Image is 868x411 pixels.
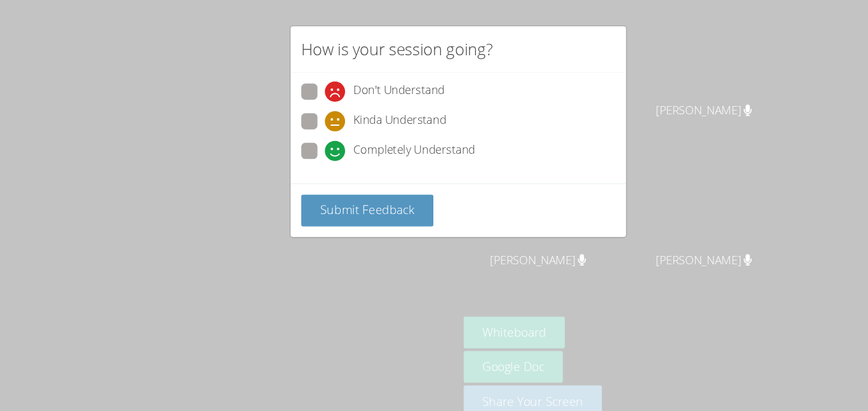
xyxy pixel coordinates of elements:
[335,77,421,96] span: Don't Understand
[335,105,423,124] span: Kinda Understand
[304,190,393,205] span: Submit Feedback
[335,133,450,152] span: Completely Understand
[286,35,466,58] h2: How is your session going?
[286,184,410,213] button: Submit Feedback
